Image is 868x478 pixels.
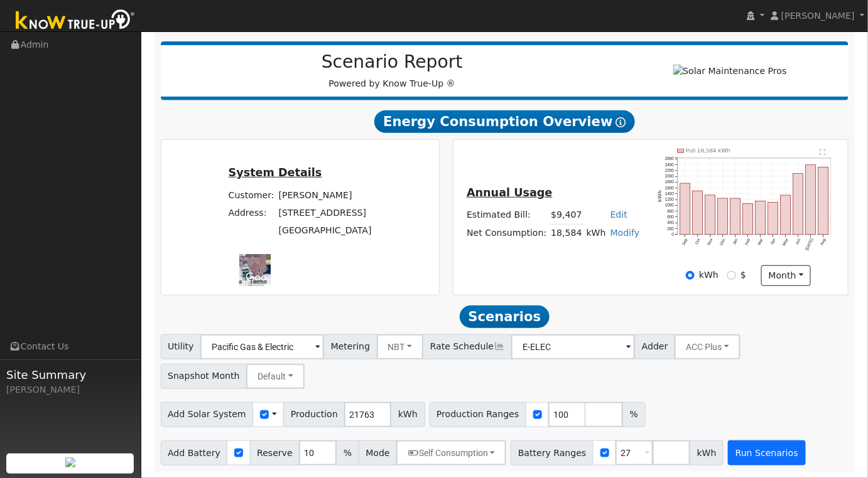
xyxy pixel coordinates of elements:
text: 1600 [665,186,675,190]
span: Add Solar System [161,402,254,427]
text: Nov [707,238,714,247]
span: Utility [161,334,202,359]
td: Customer: [226,186,276,204]
rect: onclick="" [756,201,766,235]
text: 2200 [665,168,675,173]
text: 1400 [665,191,675,196]
text: [DATE] [805,238,815,252]
span: Rate Schedule [423,334,512,359]
td: Address: [226,204,276,221]
span: kWh [690,440,724,465]
text: 800 [667,209,674,213]
span: Site Summary [6,366,134,383]
a: Terms (opens in new tab) [249,278,267,285]
u: Annual Usage [467,186,552,199]
rect: onclick="" [680,183,690,235]
i: Show Help [616,117,626,127]
label: kWh [699,268,719,282]
text: Apr [770,238,778,246]
text: 400 [667,221,674,225]
rect: onclick="" [693,191,703,235]
text: Jun [795,238,802,246]
span: kWh [391,402,425,427]
rect: onclick="" [768,203,778,235]
h2: Scenario Report [173,51,610,73]
span: [PERSON_NAME] [781,11,855,21]
text: 200 [667,226,674,231]
span: Battery Ranges [511,440,594,465]
span: Metering [323,334,377,359]
text: 0 [672,232,675,236]
rect: onclick="" [793,174,803,235]
div: Powered by Know True-Up ® [167,51,617,90]
rect: onclick="" [718,198,728,235]
text: 2400 [665,162,675,167]
span: % [336,440,359,465]
button: NBT [377,334,424,359]
text: 1200 [665,198,675,202]
input: $ [727,271,736,280]
img: Google [242,270,284,286]
rect: onclick="" [781,195,791,235]
button: month [761,265,811,287]
input: Select a Utility [200,334,324,359]
span: Add Battery [161,440,228,465]
rect: onclick="" [730,199,741,235]
label: $ [741,268,746,282]
text: May [782,238,790,247]
button: ACC Plus [675,334,741,359]
img: retrieve [65,457,75,467]
span: Snapshot Month [161,364,247,389]
td: Net Consumption: [465,224,549,242]
text: Mar [757,238,764,247]
text: Feb [744,238,751,246]
div: [PERSON_NAME] [6,383,134,396]
td: [PERSON_NAME] [276,186,374,204]
td: [STREET_ADDRESS] [276,204,374,221]
span: Adder [634,334,675,359]
input: Select a Rate Schedule [511,334,635,359]
span: Production [283,402,345,427]
span: Reserve [250,440,300,465]
text:  [820,149,826,156]
rect: onclick="" [705,195,715,235]
td: [GEOGRAPHIC_DATA] [276,221,374,239]
button: Self Consumption [396,440,506,465]
text: 600 [667,215,674,219]
button: Run Scenarios [728,440,805,465]
a: Open this area in Google Maps (opens a new window) [242,270,284,286]
span: Energy Consumption Overview [374,110,634,133]
text: 2600 [665,157,675,161]
span: Production Ranges [430,402,526,427]
text: Dec [719,238,727,247]
text: Oct [694,238,701,245]
u: System Details [229,166,322,179]
rect: onclick="" [743,204,753,235]
a: Edit [610,210,627,220]
td: Estimated Bill: [465,206,549,225]
text: Sep [681,238,689,247]
a: Modify [610,228,640,238]
text: kWh [657,191,663,203]
img: Solar Maintenance Pros [673,65,787,78]
text: 2000 [665,174,675,178]
text: Pull 18,584 kWh [686,147,730,154]
rect: onclick="" [806,165,816,235]
text: Aug [820,238,827,247]
td: kWh [584,224,608,242]
rect: onclick="" [818,167,828,235]
text: Jan [732,238,739,246]
text: 1000 [665,203,675,208]
span: Mode [359,440,397,465]
span: Scenarios [460,305,550,328]
input: kWh [686,271,695,280]
text: 1800 [665,180,675,184]
img: Know True-Up [9,7,141,35]
td: 18,584 [549,224,584,242]
button: Default [246,364,305,389]
span: % [622,402,645,427]
td: $9,407 [549,206,584,225]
